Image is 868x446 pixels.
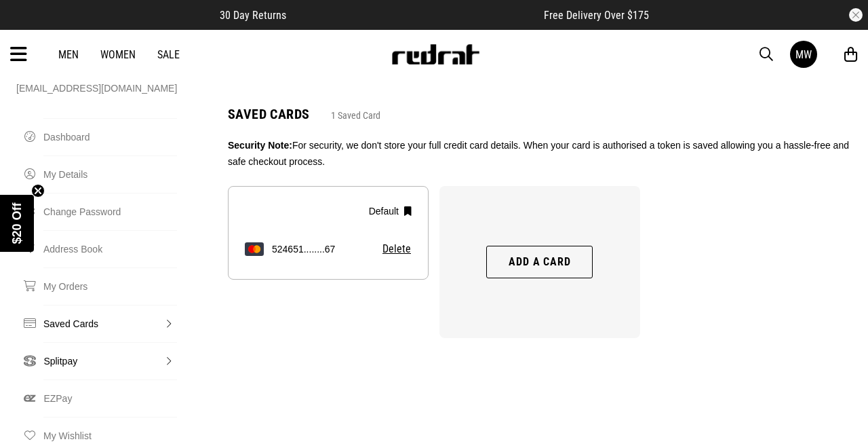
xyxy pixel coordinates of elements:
[331,110,380,121] p: 1 Saved Card
[544,9,649,22] span: Free Delivery Over $175
[361,198,417,225] button: Set as default
[31,184,45,198] button: Close teaser
[43,342,176,379] a: Splitpay
[486,246,593,278] button: Add a card
[100,48,136,61] a: Women
[43,379,176,417] a: EZPay
[228,140,292,151] span: Security Note:
[272,244,335,254] div: 524651........67
[43,305,177,342] a: Saved Cards
[43,267,177,305] a: My Orders
[228,137,852,170] p: For security, we don't store your full credit card details. When your card is authorised a token ...
[220,9,286,22] span: 30 Day Returns
[313,8,517,22] iframe: Customer reviews powered by Trustpilot
[10,202,24,244] span: $20 Off
[157,48,180,61] a: Sale
[382,243,412,255] button: Delete
[43,155,177,193] a: My Details
[228,107,309,121] h1: Saved Cards
[43,230,177,267] a: Address Book
[43,118,177,155] a: Dashboard
[11,5,52,46] button: Open LiveChat chat widget
[58,48,79,61] a: Men
[43,193,177,230] a: Change Password
[391,44,480,64] img: Redrat logo
[795,48,812,61] div: MW
[16,80,177,96] div: [EMAIL_ADDRESS][DOMAIN_NAME]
